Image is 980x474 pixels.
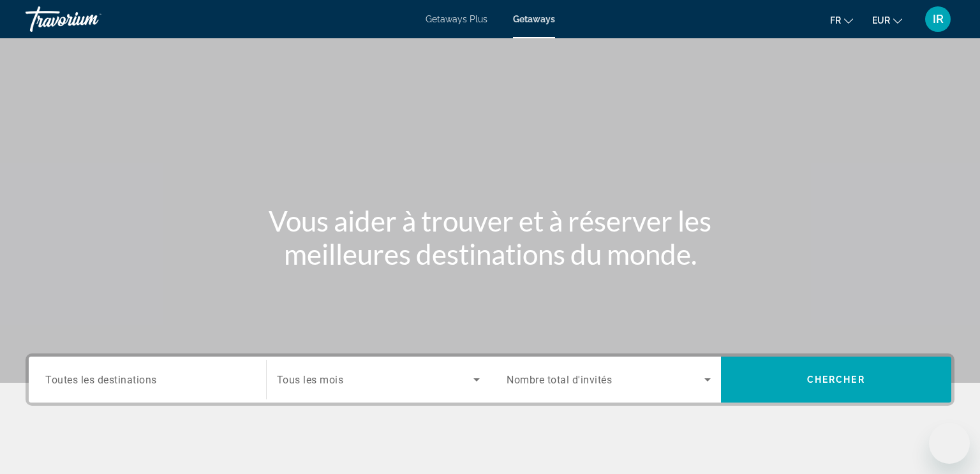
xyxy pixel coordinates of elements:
span: IR [933,13,944,26]
span: Nombre total d'invités [507,374,612,386]
a: Getaways Plus [426,14,487,24]
div: Search widget [29,357,951,403]
span: EUR [872,15,890,26]
h1: Vous aider à trouver et à réserver les meilleures destinations du monde. [251,204,729,270]
button: User Menu [921,6,954,33]
button: Change currency [872,11,902,29]
button: Chercher [721,357,952,403]
a: Getaways [513,14,555,24]
span: Tous les mois [277,374,344,386]
span: fr [830,15,841,26]
button: Change language [830,11,853,29]
a: Travorium [26,3,153,36]
span: Chercher [807,374,865,385]
span: Toutes les destinations [45,373,157,385]
iframe: Bouton de lancement de la fenêtre de messagerie [929,423,970,464]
